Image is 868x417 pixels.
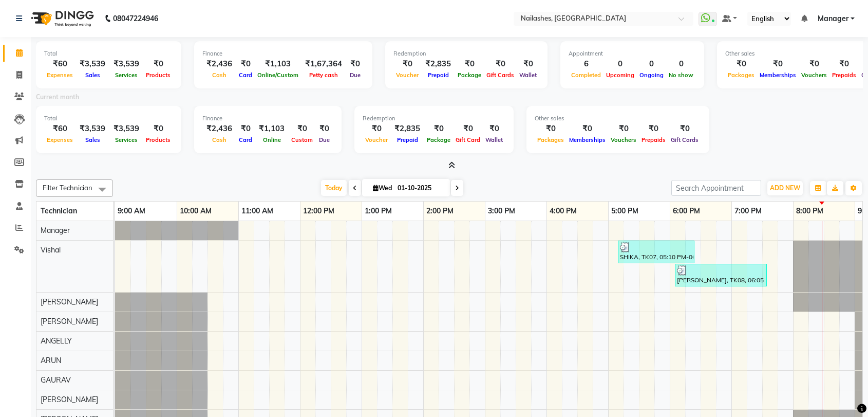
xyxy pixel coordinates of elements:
div: Redemption [363,114,505,123]
span: Package [424,136,453,143]
div: ₹0 [393,58,421,70]
div: ₹0 [757,58,799,70]
div: ₹0 [799,58,829,70]
div: Finance [202,49,364,58]
div: ₹0 [143,123,173,135]
span: Sales [83,136,103,143]
span: Online [260,136,284,143]
div: ₹0 [639,123,668,135]
div: 6 [569,58,603,70]
img: logo [26,4,97,33]
span: Expenses [44,136,76,143]
span: Services [112,71,140,79]
div: ₹0 [484,58,517,70]
span: Today [321,180,347,196]
div: ₹0 [315,123,333,135]
div: ₹1,103 [255,58,301,70]
a: 6:00 PM [670,204,703,219]
span: Services [112,136,140,143]
span: No show [666,71,696,79]
span: Petty cash [307,71,341,79]
div: ₹3,539 [109,58,143,70]
span: Gift Cards [668,136,701,143]
div: ₹0 [567,123,608,135]
span: Cash [210,136,229,143]
span: Due [347,71,363,79]
span: Packages [535,136,567,143]
span: Sales [83,71,103,79]
a: 4:00 PM [547,204,579,219]
a: 8:00 PM [794,204,826,219]
span: Technician [41,206,77,215]
span: Wallet [517,71,539,79]
div: ₹3,539 [76,58,109,70]
span: Vouchers [799,71,829,79]
div: ₹60 [44,58,76,70]
div: ₹1,103 [255,123,289,135]
span: Upcoming [603,71,637,79]
div: ₹3,539 [76,123,109,135]
div: Total [44,114,173,123]
label: Current month [36,93,79,102]
span: Wed [370,184,394,192]
div: ₹0 [829,58,859,70]
span: Packages [725,71,757,79]
div: ₹0 [143,58,173,70]
a: 3:00 PM [485,204,518,219]
span: ARUN [41,356,61,365]
span: Ongoing [637,71,666,79]
span: Vouchers [608,136,639,143]
div: 0 [637,58,666,70]
span: Voucher [393,71,421,79]
div: Redemption [393,49,539,58]
span: Expenses [44,71,76,79]
b: 08047224946 [113,4,158,33]
div: ₹2,436 [202,123,236,135]
a: 5:00 PM [609,204,641,219]
div: ₹0 [455,58,484,70]
span: Custom [289,136,315,143]
span: ADD NEW [770,184,800,192]
div: ₹0 [535,123,567,135]
div: 0 [666,58,696,70]
span: [PERSON_NAME] [41,297,98,306]
span: Package [455,71,484,79]
div: ₹0 [483,123,505,135]
span: Online/Custom [255,71,301,79]
span: Prepaids [829,71,859,79]
div: ₹60 [44,123,76,135]
div: ₹0 [424,123,453,135]
a: 11:00 AM [239,204,276,219]
span: Products [143,71,173,79]
a: 12:00 PM [300,204,337,219]
div: ₹0 [608,123,639,135]
span: Card [236,71,255,79]
span: Manager [818,13,848,24]
span: Completed [569,71,603,79]
span: Card [236,136,255,143]
div: ₹2,835 [390,123,424,135]
div: Appointment [569,49,696,58]
span: Manager [41,226,70,235]
span: Vishal [41,245,61,255]
span: Gift Card [453,136,483,143]
div: Total [44,49,173,58]
a: 2:00 PM [424,204,456,219]
span: Due [316,136,332,143]
span: Memberships [567,136,608,143]
a: 1:00 PM [362,204,394,219]
div: ₹0 [363,123,390,135]
span: ANGELLY [41,336,72,346]
div: SHIKA, TK07, 05:10 PM-06:25 PM, Restoration Removal of Extensions-Hand (₹500),Permanent Nail Pain... [619,242,693,262]
span: Prepaid [425,71,451,79]
span: Memberships [757,71,799,79]
div: ₹0 [668,123,701,135]
div: ₹0 [289,123,315,135]
div: ₹2,436 [202,58,236,70]
span: [PERSON_NAME] [41,395,98,404]
div: ₹2,835 [421,58,455,70]
div: [PERSON_NAME], TK08, 06:05 PM-07:35 PM, Nail Extensions Acrylic-Hand (₹1100),Permanent Nail Paint... [676,265,766,285]
span: Prepaids [639,136,668,143]
span: Products [143,136,173,143]
div: ₹0 [725,58,757,70]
